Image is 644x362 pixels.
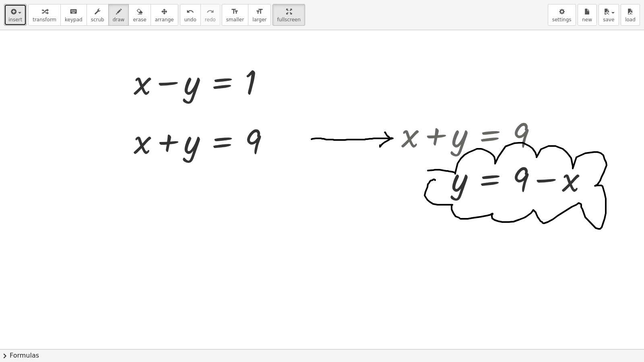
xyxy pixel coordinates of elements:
span: new [582,17,592,23]
button: keyboardkeypad [60,4,87,26]
button: new [578,4,597,26]
button: redoredo [200,4,220,26]
button: erase [128,4,151,26]
span: undo [184,17,196,23]
span: smaller [226,17,244,23]
button: format_sizelarger [248,4,271,26]
span: larger [252,17,266,23]
span: settings [552,17,572,23]
button: undoundo [180,4,201,26]
i: format_size [231,7,239,16]
span: transform [33,17,56,23]
span: load [625,17,636,23]
span: erase [133,17,146,23]
button: arrange [151,4,178,26]
button: draw [108,4,129,26]
button: format_sizesmaller [222,4,248,26]
button: transform [28,4,61,26]
button: save [599,4,619,26]
button: load [621,4,640,26]
span: insert [8,17,22,23]
i: keyboard [70,7,77,16]
span: keypad [65,17,83,23]
span: draw [113,17,125,23]
span: save [603,17,614,23]
i: format_size [256,7,263,16]
i: undo [186,7,194,16]
button: scrub [87,4,109,26]
span: redo [205,17,216,23]
span: fullscreen [277,17,300,23]
button: settings [548,4,576,26]
button: insert [4,4,27,26]
span: scrub [91,17,104,23]
i: redo [206,7,214,16]
button: fullscreen [272,4,305,26]
span: arrange [155,17,174,23]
